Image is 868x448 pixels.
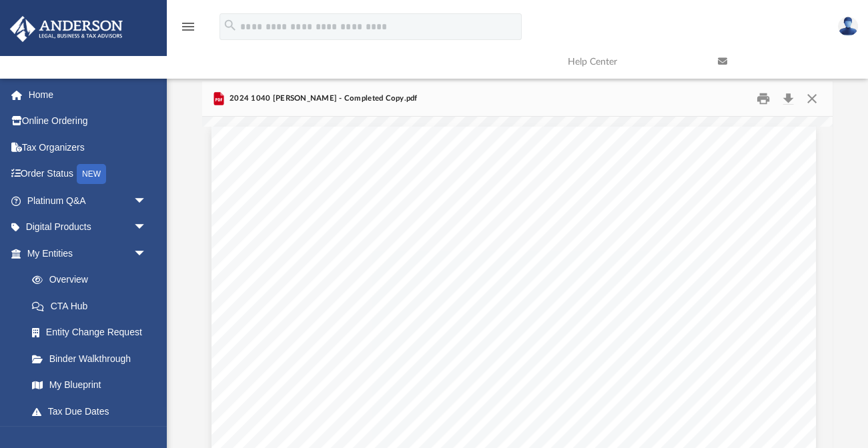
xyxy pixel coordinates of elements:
a: Tax Due Dates [19,398,167,425]
i: search [223,18,238,33]
img: User Pic [838,17,858,36]
span: [GEOGRAPHIC_DATA] [283,297,390,307]
img: Anderson Advisors Platinum Portal [6,16,127,42]
span: 1725 [PERSON_NAME]. [283,286,392,296]
a: My Entitiesarrow_drop_down [9,240,167,267]
span: This return has been prepared for electronic filing and the practitioner PIN program has been ele... [283,416,725,426]
a: Home [9,81,167,108]
span: IRS. If after three weeks you have not received your refund, you may contact the IRS at [PHONE_NU... [283,438,762,448]
span: [DATE] [283,253,314,263]
a: Digital Productsarrow_drop_down [9,214,167,241]
a: Platinum Q&Aarrow_drop_down [9,187,167,214]
a: Overview [19,267,167,293]
span: arrow_drop_down [133,187,160,215]
span: 2024 1040 [PERSON_NAME] - Completed Copy.pdf [227,93,418,105]
i: menu [180,19,196,35]
a: Help Center [558,35,708,88]
span: arrow_drop_down [133,240,160,267]
span: [PERSON_NAME] [283,275,366,285]
button: Close [800,88,824,109]
a: CTA Hub [19,293,167,319]
a: Entity Change Request [19,319,167,346]
a: Tax Organizers [9,134,167,161]
button: Print [750,88,777,109]
span: arrow_drop_down [133,214,160,241]
a: menu [180,25,196,35]
a: Order StatusNEW [9,161,167,188]
span: Dear [PERSON_NAME]: [283,329,391,339]
a: Online Ordering [9,108,167,135]
a: My Blueprint [19,372,160,399]
span: Please sign and return Form 8879 to our office. We will then transmit your return electronically ... [283,427,723,437]
a: Binder Walkthrough [19,345,167,372]
button: Download [777,88,801,109]
span: Enclosed are your 2024 income tax returns. [283,351,474,361]
span: FEDERAL INCOME TAX RETURN: [283,395,439,405]
span: Specific filing instructions are as follows. [283,373,459,383]
div: NEW [77,164,106,184]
